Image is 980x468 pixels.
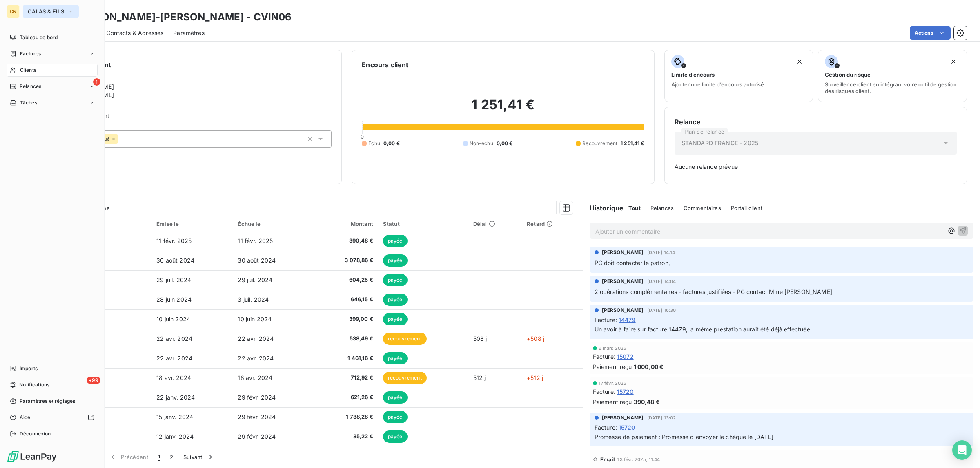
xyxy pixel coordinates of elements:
[238,413,276,420] span: 29 févr. 2024
[582,140,617,147] span: Recouvrement
[682,139,758,147] span: STANDARD FRANCE - 2025
[318,256,373,265] span: 3 078,86 €
[19,381,49,389] span: Notifications
[595,316,617,324] span: Facture :
[684,205,721,211] span: Commentaires
[595,423,617,432] span: Facture :
[104,448,153,466] button: Précédent
[20,430,51,437] span: Déconnexion
[156,237,192,244] span: 11 févr. 2025
[383,430,408,443] span: payée
[383,274,408,286] span: payée
[178,448,220,466] button: Suivant
[158,453,160,461] span: 1
[825,71,871,78] span: Gestion du risque
[362,60,408,70] h6: Encours client
[383,333,427,345] span: recouvrement
[7,411,98,424] a: Aide
[106,29,163,37] span: Contacts & Adresses
[93,78,100,86] span: 1
[675,117,957,127] h6: Relance
[619,316,636,324] span: 14479
[595,288,832,295] span: 2 opérations complémentaires - factures justifiées - PC contact Mme [PERSON_NAME]
[238,221,309,227] div: Échue le
[383,140,400,147] span: 0,00 €
[318,335,373,343] span: 538,49 €
[595,259,670,266] span: PC doit contacter le patron,
[599,381,627,386] span: 17 févr. 2025
[318,374,373,382] span: 712,92 €
[470,140,493,147] span: Non-échu
[238,355,274,362] span: 22 avr. 2024
[238,276,272,283] span: 29 juil. 2024
[361,133,364,140] span: 0
[156,316,190,322] span: 10 juin 2024
[318,393,373,402] span: 621,26 €
[527,374,543,381] span: +512 j
[825,81,960,94] span: Surveiller ce client en intégrant votre outil de gestion des risques client.
[156,413,193,420] span: 15 janv. 2024
[634,362,664,371] span: 1 000,00 €
[318,315,373,323] span: 399,00 €
[650,205,674,211] span: Relances
[238,257,276,264] span: 30 août 2024
[318,237,373,245] span: 390,48 €
[617,352,634,361] span: 15072
[599,346,627,351] span: 6 mars 2025
[383,411,408,423] span: payée
[20,50,41,57] span: Factures
[473,335,487,342] span: 508 j
[647,250,675,255] span: [DATE] 14:14
[617,387,634,396] span: 15720
[621,140,644,147] span: 1 251,41 €
[66,113,332,124] span: Propriétés Client
[473,374,486,381] span: 512 j
[595,433,773,440] span: Promesse de paiement : Promesse d'envoyer le chèque le [DATE]
[238,237,273,244] span: 11 févr. 2025
[617,457,660,462] span: 13 févr. 2025, 11:44
[362,97,644,121] h2: 1 251,41 €
[602,414,644,422] span: [PERSON_NAME]
[731,205,762,211] span: Portail client
[153,448,165,466] button: 1
[593,352,615,361] span: Facture :
[595,326,812,333] span: Un avoir à faire sur facture 14479, la même prestation aurait été déjà effectuée.
[583,203,624,213] h6: Historique
[118,135,125,143] input: Ajouter une valeur
[238,335,274,342] span: 22 avr. 2024
[383,235,408,247] span: payée
[628,205,641,211] span: Tout
[383,254,408,267] span: payée
[527,335,544,342] span: +508 j
[647,279,676,284] span: [DATE] 14:04
[602,278,644,285] span: [PERSON_NAME]
[318,433,373,441] span: 85,22 €
[238,374,272,381] span: 18 avr. 2024
[156,257,194,264] span: 30 août 2024
[156,374,191,381] span: 18 avr. 2024
[72,10,292,24] h3: [PERSON_NAME]-[PERSON_NAME] - CVIN06
[497,140,513,147] span: 0,00 €
[238,296,269,303] span: 3 juil. 2024
[238,316,272,322] span: 10 juin 2024
[671,81,764,88] span: Ajouter une limite d’encours autorisé
[318,221,373,227] div: Montant
[664,50,813,102] button: Limite d’encoursAjouter une limite d’encours autorisé
[20,365,38,372] span: Imports
[238,433,276,440] span: 29 févr. 2024
[602,307,644,314] span: [PERSON_NAME]
[173,29,205,37] span: Paramètres
[383,352,408,364] span: payée
[156,296,192,303] span: 28 juin 2024
[20,83,41,90] span: Relances
[675,163,957,171] span: Aucune relance prévue
[156,335,192,342] span: 22 avr. 2024
[28,8,64,15] span: CALAS & FILS
[156,394,195,401] span: 22 janv. 2024
[49,60,332,70] h6: Informations client
[593,362,632,371] span: Paiement reçu
[910,26,951,40] button: Actions
[318,413,373,421] span: 1 738,28 €
[593,397,632,406] span: Paiement reçu
[7,450,57,463] img: Logo LeanPay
